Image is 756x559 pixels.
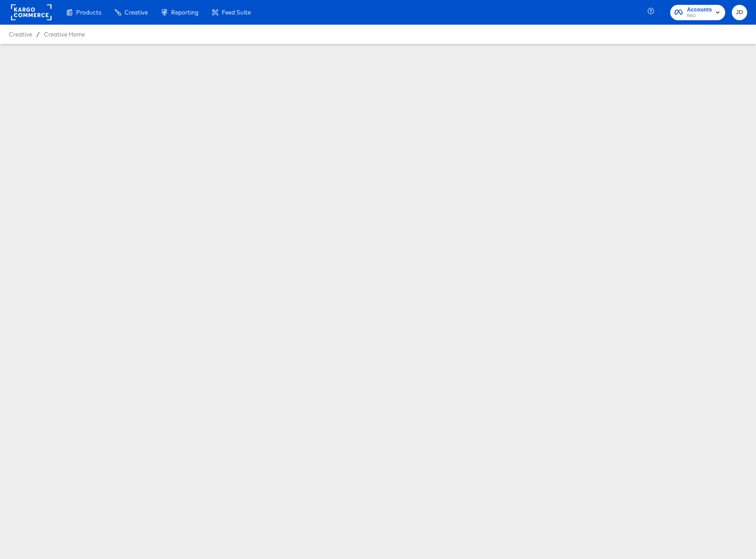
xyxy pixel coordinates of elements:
[32,31,44,38] span: /
[687,12,712,19] span: B&Q
[44,31,85,38] a: Creative Home
[687,5,712,15] span: Accounts
[732,5,747,20] button: JD
[76,9,101,16] span: Products
[222,9,251,16] span: Feed Suite
[735,7,744,18] span: JD
[171,9,198,16] span: Reporting
[670,5,725,20] button: AccountsB&Q
[125,9,148,16] span: Creative
[9,31,32,38] span: Creative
